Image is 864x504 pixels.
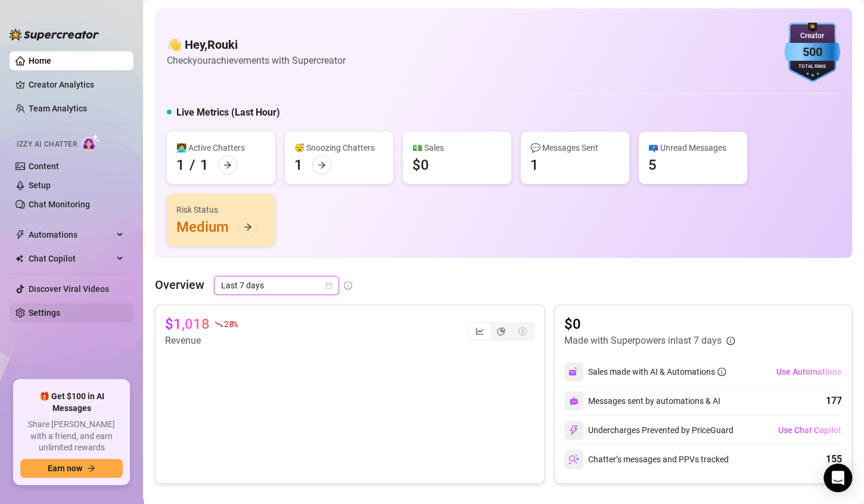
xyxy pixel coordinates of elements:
div: $0 [412,155,429,175]
a: Setup [29,181,51,190]
a: Creator Analytics [29,75,124,94]
button: Earn nowarrow-right [20,459,123,478]
div: 1 [176,155,185,175]
span: dollar-circle [518,327,527,335]
span: calendar [325,282,332,289]
a: Discover Viral Videos [29,284,109,294]
img: AI Chatter [82,134,100,151]
div: Risk Status [176,203,266,216]
span: arrow-right [87,464,95,472]
h5: Live Metrics (Last Hour) [176,105,280,120]
span: Izzy AI Chatter [17,139,77,150]
article: Check your achievements with Supercreator [167,53,346,68]
div: segmented control [468,322,534,341]
span: pie-chart [497,327,505,335]
div: 1 [294,155,303,175]
a: Content [29,161,59,171]
div: 👩‍💻 Active Chatters [176,141,266,154]
div: 500 [784,43,840,61]
span: info-circle [344,281,352,290]
img: svg%3e [569,396,579,406]
a: Chat Monitoring [29,200,90,209]
span: arrow-right [223,161,232,169]
span: thunderbolt [15,230,25,239]
button: Use Automations [776,362,842,381]
a: Team Analytics [29,104,87,113]
div: 155 [826,452,842,466]
div: 💬 Messages Sent [530,141,620,154]
h4: 👋 Hey, Rouki [167,36,346,53]
span: arrow-right [244,223,252,231]
img: svg%3e [568,454,579,465]
span: Use Chat Copilot [778,425,841,435]
div: Undercharges Prevented by PriceGuard [564,421,734,440]
span: Earn now [48,463,82,473]
span: arrow-right [318,161,326,169]
img: Chat Copilot [15,254,23,263]
span: 🎁 Get $100 in AI Messages [20,391,123,414]
div: 177 [826,394,842,408]
div: Creator [784,30,840,42]
div: Chatter’s messages and PPVs tracked [564,450,729,469]
a: Settings [29,308,60,318]
article: Overview [155,276,204,294]
span: line-chart [475,327,484,335]
span: Last 7 days [221,276,332,294]
div: 💵 Sales [412,141,502,154]
span: Use Automations [776,367,841,377]
div: 1 [530,155,539,175]
img: logo-BBDzfeDw.svg [10,29,99,41]
span: 28 % [224,318,238,329]
div: 📪 Unread Messages [648,141,738,154]
div: Sales made with AI & Automations [588,365,726,378]
div: 5 [648,155,657,175]
img: svg%3e [568,366,579,377]
span: info-circle [717,368,726,376]
img: blue-badge-DgoSNQY1.svg [784,23,840,82]
div: Total Fans [784,63,840,71]
div: Open Intercom Messenger [823,463,852,492]
a: Home [29,56,51,66]
div: 1 [200,155,209,175]
span: fall [215,320,223,328]
div: Messages sent by automations & AI [564,391,720,410]
article: $0 [564,315,735,334]
span: Automations [29,225,113,244]
img: svg%3e [568,425,579,435]
article: $1,018 [165,315,210,334]
span: Chat Copilot [29,249,113,268]
span: info-circle [726,337,735,345]
article: Made with Superpowers in last 7 days [564,334,722,348]
div: 😴 Snoozing Chatters [294,141,384,154]
span: Share [PERSON_NAME] with a friend, and earn unlimited rewards [20,419,123,454]
article: Revenue [165,334,238,348]
button: Use Chat Copilot [778,421,842,440]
